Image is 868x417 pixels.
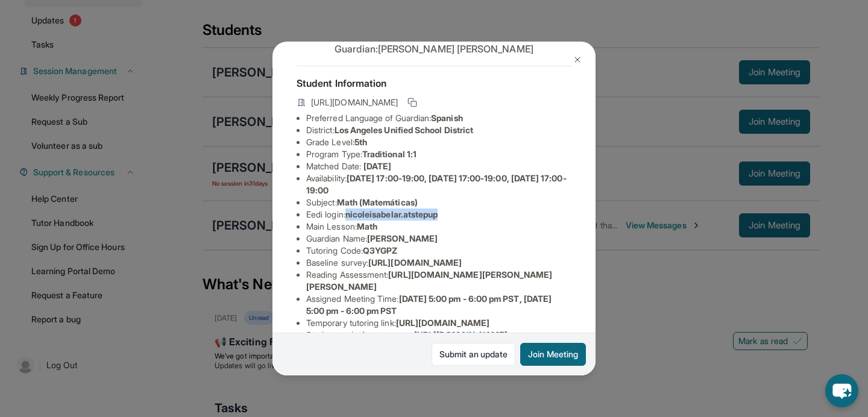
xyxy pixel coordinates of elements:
[354,137,367,147] span: 5th
[345,209,438,219] span: nicoleisabelar.atstepup
[306,160,571,172] li: Matched Date:
[357,221,377,231] span: Math
[306,257,571,269] li: Baseline survey :
[306,208,571,221] li: Eedi login :
[311,96,398,108] span: [URL][DOMAIN_NAME]
[337,197,418,207] span: Math (Matemáticas)
[335,125,473,135] span: Los Angeles Unified School District
[306,124,571,136] li: District:
[432,343,515,366] a: Submit an update
[363,245,397,256] span: Q3YGPZ
[306,269,553,292] span: [URL][DOMAIN_NAME][PERSON_NAME][PERSON_NAME]
[297,76,571,90] h4: Student Information
[306,173,567,195] span: [DATE] 17:00-19:00, [DATE] 17:00-19:00, [DATE] 17:00-19:00
[306,196,571,208] li: Subject :
[306,172,571,196] li: Availability:
[306,221,571,233] li: Main Lesson :
[367,233,438,243] span: [PERSON_NAME]
[414,330,508,340] span: [URL][DOMAIN_NAME]
[306,317,571,329] li: Temporary tutoring link :
[306,112,571,124] li: Preferred Language of Guardian:
[306,269,571,293] li: Reading Assessment :
[431,113,463,123] span: Spanish
[306,233,571,245] li: Guardian Name :
[368,257,462,268] span: [URL][DOMAIN_NAME]
[825,374,858,407] button: chat-button
[297,42,571,56] p: Guardian: [PERSON_NAME] [PERSON_NAME]
[405,95,420,110] button: Copy link
[363,161,391,171] span: [DATE]
[306,329,571,341] li: Student end-of-year survey :
[573,55,582,64] img: Close Icon
[306,245,571,257] li: Tutoring Code :
[520,343,586,366] button: Join Meeting
[396,318,489,328] span: [URL][DOMAIN_NAME]
[362,149,417,159] span: Traditional 1:1
[306,293,571,317] li: Assigned Meeting Time :
[306,136,571,148] li: Grade Level:
[306,148,571,160] li: Program Type:
[306,293,552,316] span: [DATE] 5:00 pm - 6:00 pm PST, [DATE] 5:00 pm - 6:00 pm PST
